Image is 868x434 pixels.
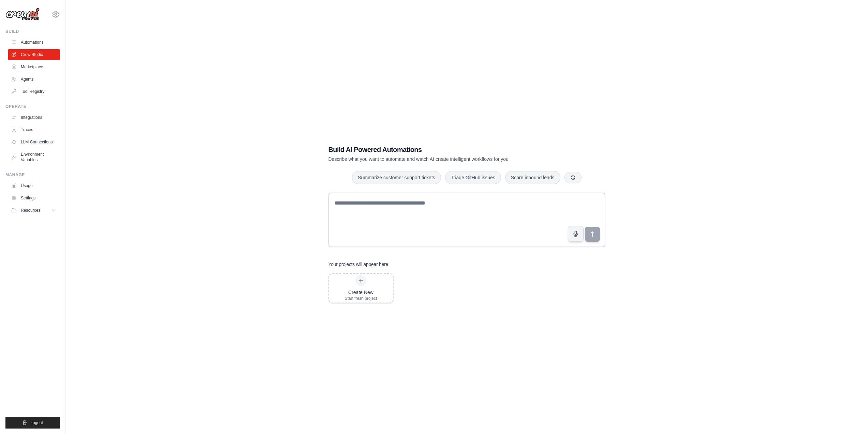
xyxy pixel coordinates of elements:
[8,49,60,60] a: Crew Studio
[8,112,60,123] a: Integrations
[5,8,40,21] img: Logo
[21,208,40,213] span: Resources
[8,180,60,191] a: Usage
[8,74,60,85] a: Agents
[345,296,377,301] div: Start fresh project
[328,145,558,154] h1: Build AI Powered Automations
[30,420,43,425] span: Logout
[445,171,501,184] button: Triage GitHub issues
[8,137,60,148] a: LLM Connections
[8,124,60,135] a: Traces
[5,29,60,34] div: Build
[5,104,60,109] div: Operate
[8,61,60,72] a: Marketplace
[345,289,377,296] div: Create New
[328,156,558,163] p: Describe what you want to automate and watch AI create intelligent workflows for you
[505,171,560,184] button: Score inbound leads
[564,172,582,183] button: Get new suggestions
[5,172,60,178] div: Manage
[8,205,60,216] button: Resources
[8,86,60,97] a: Tool Registry
[352,171,441,184] button: Summarize customer support tickets
[8,149,60,165] a: Environment Variables
[8,193,60,204] a: Settings
[8,37,60,48] a: Automations
[568,226,584,242] button: Click to speak your automation idea
[5,417,60,429] button: Logout
[328,261,388,268] h3: Your projects will appear here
